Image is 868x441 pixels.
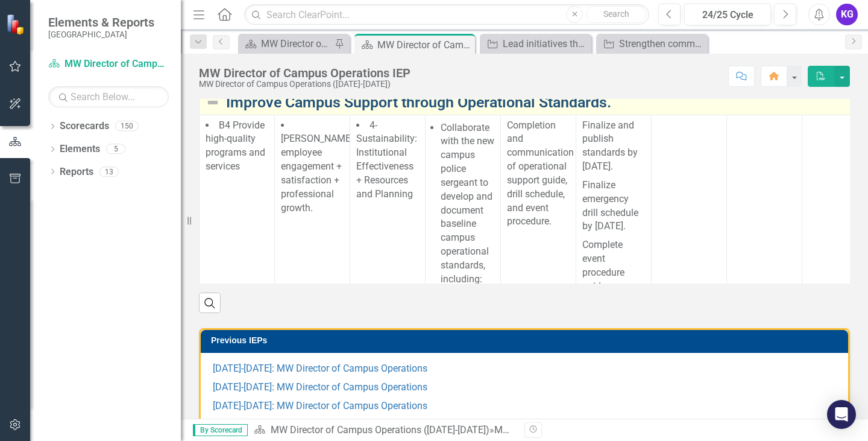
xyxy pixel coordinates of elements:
div: MW Director of Campus Operations IEP [377,37,472,52]
a: [DATE]-[DATE]: MW Director of Campus Operations [213,400,427,411]
input: Search Below... [48,86,169,107]
a: Lead initiatives that support the student experience. [483,36,588,51]
a: Strengthen communication and planning. [599,36,705,51]
div: Lead initiatives that support the student experience. [503,36,588,51]
span: By Scorecard [193,424,248,436]
a: Elements [60,142,100,156]
a: MW Director of Campus Operations ([DATE]-[DATE]) [48,57,169,71]
div: MW Director of Campus Operations IEP [494,424,661,436]
p: Finalize emergency drill schedule by [DATE]. [582,176,645,236]
div: 24/25 Cycle [688,8,767,22]
div: Open Intercom Messenger [827,400,856,429]
img: ClearPoint Strategy [6,14,27,35]
a: MW Director of Campus Operations IEP [241,36,332,51]
small: [GEOGRAPHIC_DATA] [48,30,154,39]
button: 24/25 Cycle [684,4,771,25]
div: 5 [106,144,125,154]
p: Finalize and publish standards by [DATE]. [582,119,645,176]
span: Elements & Reports [48,15,154,30]
span: [PERSON_NAME] employee engagement + satisfaction + professional growth. [281,133,353,213]
div: MW Director of Campus Operations ([DATE]-[DATE]) [199,80,410,89]
span: Search [603,9,629,19]
a: [DATE]-[DATE]: MW Director of Campus Operations [213,381,427,393]
span: 4- Sustainability: Institutional Effectiveness + Resources and Planning [356,119,417,200]
div: » [254,424,515,437]
button: Search [586,6,646,23]
h3: Previous IEPs [211,336,842,345]
a: Reports [60,165,93,179]
div: MW Director of Campus Operations IEP [261,36,332,51]
input: Search ClearPoint... [244,4,649,25]
div: Strengthen communication and planning. [619,36,705,51]
p: Completion and communication of operational support guide, drill schedule, and event procedure. [507,119,570,229]
a: [DATE]-[DATE]: MW Director of Campus Operations [213,418,427,430]
a: Scorecards [60,119,109,133]
a: [DATE]-[DATE]: MW Director of Campus Operations [213,363,427,374]
img: Not Defined [206,95,220,110]
div: 150 [115,121,139,132]
a: MW Director of Campus Operations ([DATE]-[DATE]) [271,424,489,436]
button: KG [836,4,858,25]
div: 13 [99,167,119,177]
p: Complete event procedure guide. [582,236,645,293]
div: MW Director of Campus Operations IEP [199,66,410,80]
span: B4 Provide high-quality programs and services [206,119,265,173]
